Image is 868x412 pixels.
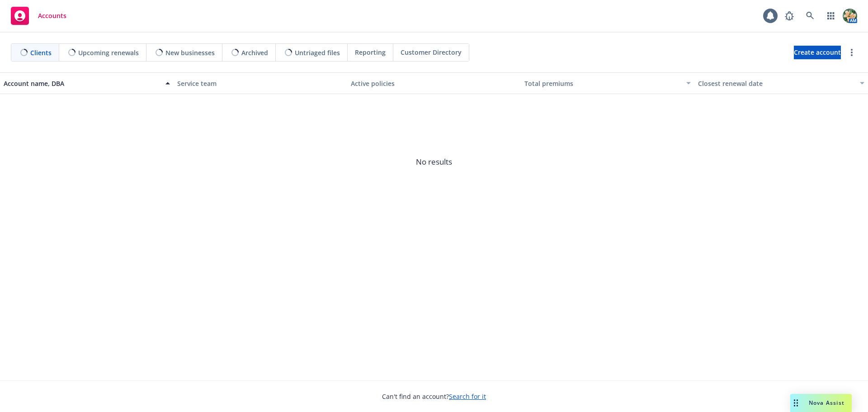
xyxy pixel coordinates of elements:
button: Total premiums [521,72,694,94]
div: Active policies [351,79,517,88]
a: Create account [794,46,841,59]
a: Search [801,7,819,25]
span: Can't find an account? [382,392,486,401]
button: Closest renewal date [694,72,868,94]
a: Report a Bug [780,7,798,25]
span: Accounts [38,12,66,19]
a: Switch app [822,7,840,25]
a: more [846,47,857,58]
button: Active policies [347,72,521,94]
span: Customer Directory [401,47,462,57]
span: New businesses [165,48,215,57]
div: Account name, DBA [4,79,160,88]
button: Nova Assist [790,394,852,412]
a: Accounts [7,3,70,28]
span: Create account [794,44,841,61]
div: Service team [177,79,344,88]
span: Upcoming renewals [78,48,139,57]
span: Clients [30,48,52,57]
button: Service team [174,72,347,94]
div: Drag to move [790,394,802,412]
span: Untriaged files [295,48,340,57]
a: Search for it [449,392,486,401]
span: Reporting [355,47,386,57]
div: Total premiums [524,79,681,88]
span: Archived [241,48,268,57]
img: photo [843,9,857,23]
div: Closest renewal date [698,79,854,88]
span: Nova Assist [809,399,844,407]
